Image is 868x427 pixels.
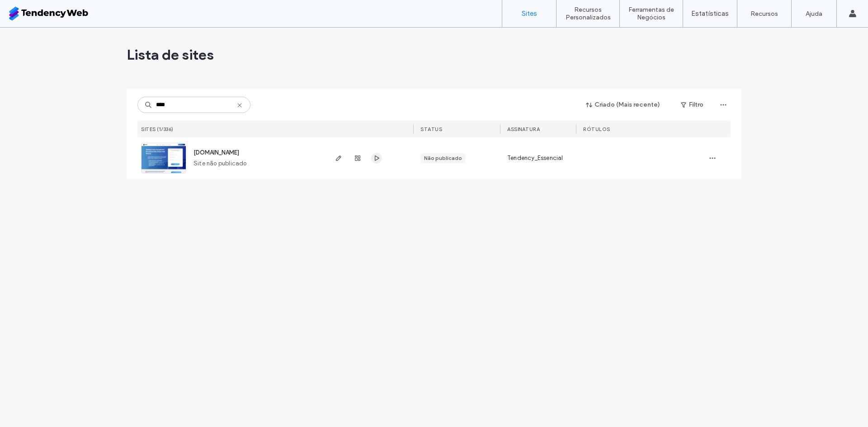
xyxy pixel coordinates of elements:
span: Rótulos [583,126,610,132]
span: Assinatura [507,126,540,132]
span: STATUS [420,126,442,132]
div: [PERSON_NAME]: [DOMAIN_NAME] [24,23,129,31]
span: Lista de sites [127,46,214,64]
label: Ferramentas de Negócios [620,6,683,21]
label: Ajuda [806,10,822,18]
a: [DOMAIN_NAME] [193,149,239,156]
label: Sites [522,9,537,18]
img: tab_keywords_by_traffic_grey.svg [95,52,103,60]
button: Filtro [672,98,712,112]
img: website_grey.svg [14,23,22,31]
img: logo_orange.svg [14,14,22,22]
img: tab_domain_overview_orange.svg [38,52,45,60]
button: Criado (Mais recente) [578,98,668,112]
div: Não publicado [424,154,462,162]
span: Ajuda [20,6,43,14]
div: Palavras-chave [105,53,145,59]
span: Tendency_Essencial [507,154,563,163]
div: Domínio [47,53,69,59]
span: Site não publicado [193,159,247,168]
label: Estatísticas [691,9,729,18]
div: v 4.0.25 [25,14,44,22]
span: Sites (1/336) [141,126,174,132]
label: Recursos [750,10,778,18]
label: Recursos Personalizados [557,6,619,21]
